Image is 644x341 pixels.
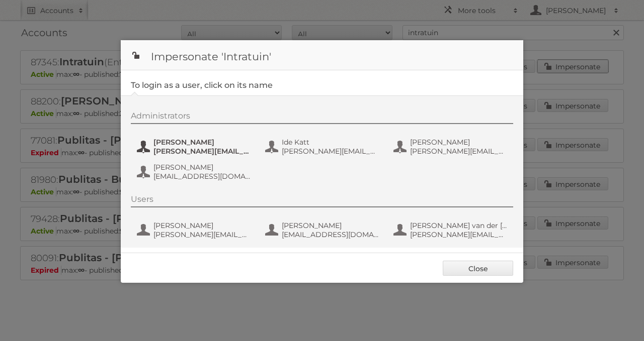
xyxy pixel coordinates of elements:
span: [PERSON_NAME] [282,221,379,230]
div: Administrators [131,111,513,124]
legend: To login as a user, click on its name [131,80,273,90]
span: [PERSON_NAME][EMAIL_ADDRESS][DOMAIN_NAME] [153,147,251,156]
span: [PERSON_NAME] [153,163,251,172]
span: [PERSON_NAME] [410,138,508,147]
span: [PERSON_NAME] van der [PERSON_NAME] [410,221,508,230]
button: [PERSON_NAME] [PERSON_NAME][EMAIL_ADDRESS][DOMAIN_NAME] [392,137,511,157]
button: Ide Katt [PERSON_NAME][EMAIL_ADDRESS][DOMAIN_NAME] [264,137,382,157]
h1: Impersonate 'Intratuin' [121,40,523,70]
button: [PERSON_NAME] van der [PERSON_NAME] [PERSON_NAME][EMAIL_ADDRESS][DOMAIN_NAME] [392,220,511,240]
span: Ide Katt [282,138,379,147]
button: [PERSON_NAME] [EMAIL_ADDRESS][DOMAIN_NAME] [264,220,382,240]
span: [EMAIL_ADDRESS][DOMAIN_NAME] [153,172,251,181]
span: [PERSON_NAME][EMAIL_ADDRESS][DOMAIN_NAME] [410,147,508,156]
span: [PERSON_NAME] [153,221,251,230]
button: [PERSON_NAME] [PERSON_NAME][EMAIL_ADDRESS][DOMAIN_NAME] [136,137,254,157]
span: [PERSON_NAME][EMAIL_ADDRESS][DOMAIN_NAME] [153,230,251,239]
button: [PERSON_NAME] [EMAIL_ADDRESS][DOMAIN_NAME] [136,162,254,182]
span: [PERSON_NAME][EMAIL_ADDRESS][DOMAIN_NAME] [282,147,379,156]
span: [PERSON_NAME][EMAIL_ADDRESS][DOMAIN_NAME] [410,230,508,239]
button: [PERSON_NAME] [PERSON_NAME][EMAIL_ADDRESS][DOMAIN_NAME] [136,220,254,240]
span: [PERSON_NAME] [153,138,251,147]
a: Close [443,261,513,276]
span: [EMAIL_ADDRESS][DOMAIN_NAME] [282,230,379,239]
div: Users [131,194,513,207]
